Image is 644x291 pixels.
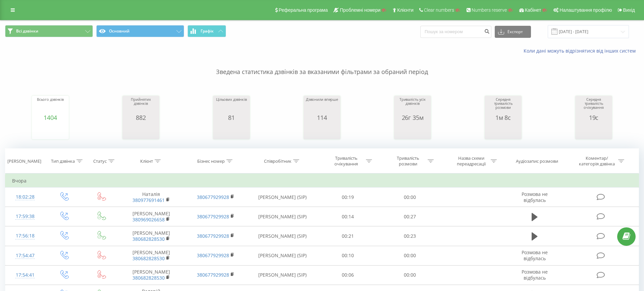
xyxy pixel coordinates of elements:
div: 17:54:41 [12,269,38,282]
a: 380677929928 [197,272,229,278]
button: Експорт [495,26,531,38]
span: Розмова не відбулась [522,249,548,262]
a: 380682828530 [132,275,165,281]
span: Графік [201,29,214,33]
div: 19с [577,114,610,121]
td: 00:10 [317,246,379,265]
span: Вихід [623,7,635,13]
div: Цільових дзвінків [216,97,247,114]
div: Всього дзвінків [37,97,64,114]
span: Numbers reserve [472,7,507,13]
div: Середня тривалість розмови [486,97,520,114]
td: [PERSON_NAME] (SIP) [248,265,317,285]
td: 00:19 [317,188,379,207]
div: 26г 35м [396,114,429,121]
td: [PERSON_NAME] (SIP) [248,207,317,226]
div: 81 [216,114,247,121]
span: Налаштування профілю [559,7,612,13]
a: Коли дані можуть відрізнятися вiд інших систем [524,48,639,54]
a: 380677929928 [197,233,229,239]
button: Основний [96,25,184,37]
td: 00:06 [317,265,379,285]
div: Прийнятих дзвінків [124,97,158,114]
td: [PERSON_NAME] (SIP) [248,226,317,246]
div: Тривалість очікування [328,155,364,167]
a: 380677929928 [197,252,229,259]
div: Тривалість усіх дзвінків [396,97,429,114]
a: 380969026658 [132,216,165,223]
div: Назва схеми переадресації [453,155,489,167]
a: 380682828530 [132,255,165,262]
div: Дзвонили вперше [306,97,338,114]
div: 18:02:28 [12,191,38,204]
td: [PERSON_NAME] [119,246,183,265]
button: Графік [187,25,226,37]
a: 380677929928 [197,194,229,200]
div: 1404 [37,114,64,121]
td: [PERSON_NAME] (SIP) [248,188,317,207]
td: 00:21 [317,226,379,246]
p: Зведена статистика дзвінків за вказаними фільтрами за обраний період [5,54,639,76]
div: 17:56:18 [12,229,38,242]
div: Співробітник [264,158,291,164]
div: Коментар/категорія дзвінка [577,155,616,167]
td: 00:00 [379,246,440,265]
td: Вчора [5,174,639,188]
td: 00:00 [379,265,440,285]
span: Всі дзвінки [16,28,38,34]
span: Розмова не відбулась [522,269,548,281]
input: Пошук за номером [420,26,491,38]
a: 380677929928 [197,213,229,220]
div: 114 [306,114,338,121]
span: Реферальна програма [279,7,328,13]
a: 380977691461 [132,197,165,203]
span: Клієнти [397,7,414,13]
td: [PERSON_NAME] [119,226,183,246]
div: Середня тривалість очікування [577,97,610,114]
a: 380682828530 [132,236,165,242]
div: Статус [93,158,107,164]
td: [PERSON_NAME] [119,207,183,226]
div: Тривалість розмови [390,155,426,167]
span: Розмова не відбулась [522,191,548,203]
span: Проблемні номери [340,7,380,13]
div: 1м 8с [486,114,520,121]
div: Тип дзвінка [51,158,75,164]
td: 00:23 [379,226,440,246]
td: Наталія [119,188,183,207]
div: 17:59:38 [12,210,38,223]
div: [PERSON_NAME] [7,158,41,164]
td: [PERSON_NAME] [119,265,183,285]
td: 00:14 [317,207,379,226]
td: 00:00 [379,188,440,207]
div: Аудіозапис розмови [516,158,558,164]
button: Всі дзвінки [5,25,93,37]
div: 17:54:47 [12,249,38,262]
span: Clear numbers [424,7,454,13]
div: Бізнес номер [197,158,225,164]
div: Клієнт [140,158,153,164]
td: [PERSON_NAME] (SIP) [248,246,317,265]
td: 00:27 [379,207,440,226]
span: Кабінет [525,7,541,13]
div: 882 [124,114,158,121]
